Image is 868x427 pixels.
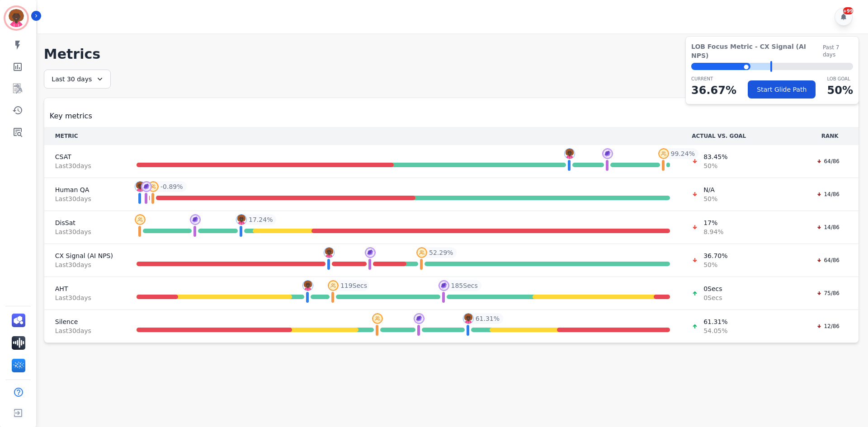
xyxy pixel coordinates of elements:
img: profile-pic [416,247,427,258]
img: profile-pic [365,247,376,258]
img: profile-pic [141,181,152,192]
span: Last 30 day s [55,194,115,203]
span: 61.31 % [703,317,727,326]
span: Key metrics [50,111,92,122]
div: Last 30 days [44,70,111,89]
span: 185 Secs [451,281,478,290]
img: profile-pic [602,148,613,159]
span: CSAT [55,152,115,161]
th: ACTUAL VS. GOAL [681,127,801,145]
img: profile-pic [302,280,313,291]
img: profile-pic [439,280,449,291]
div: ⬤ [691,63,750,70]
div: 75/86 [812,289,844,298]
span: 119 Secs [340,281,367,290]
span: 17 % [703,218,723,227]
span: N/A [703,185,717,194]
p: CURRENT [691,75,736,82]
img: profile-pic [190,214,201,225]
h1: Metrics [44,46,859,62]
img: profile-pic [463,313,474,324]
span: 0 Secs [703,293,722,302]
div: 14/86 [812,190,844,199]
span: 50 % [703,260,727,269]
span: Silence [55,317,115,326]
div: 64/86 [812,157,844,166]
span: 52.29 % [429,248,453,257]
span: AHT [55,284,115,293]
span: DisSat [55,218,115,227]
span: 99.24 % [671,149,695,158]
span: Past 7 days [823,44,853,58]
img: profile-pic [658,148,669,159]
span: 50 % [703,194,717,203]
span: 0 Secs [703,284,722,293]
p: 36.67 % [691,82,736,99]
img: profile-pic [414,313,425,324]
span: Last 30 day s [55,227,115,236]
span: 54.05 % [703,326,727,335]
th: METRIC [44,127,126,145]
span: Last 30 day s [55,293,115,302]
span: 50 % [703,161,727,170]
img: profile-pic [372,313,383,324]
th: RANK [801,127,859,145]
span: Last 30 day s [55,326,115,335]
span: 8.94 % [703,227,723,236]
p: LOB Goal [827,75,853,82]
span: 17.24 % [249,215,273,224]
span: CX Signal (AI NPS) [55,251,115,260]
button: Start Glide Path [748,80,816,99]
span: LOB Focus Metric - CX Signal (AI NPS) [691,42,823,60]
div: 14/86 [812,223,844,232]
img: profile-pic [324,247,335,258]
img: profile-pic [148,181,159,192]
img: profile-pic [564,148,575,159]
p: 50 % [827,82,853,99]
div: 12/86 [812,322,844,331]
span: Last 30 day s [55,260,115,269]
img: Bordered avatar [5,7,27,29]
div: +99 [843,7,853,14]
div: 64/86 [812,256,844,265]
img: profile-pic [135,181,146,192]
span: 61.31 % [476,314,500,323]
span: Last 30 day s [55,161,115,170]
img: profile-pic [135,214,146,225]
img: profile-pic [328,280,339,291]
span: -0.89 % [160,182,183,191]
span: Human QA [55,185,115,194]
span: 36.70 % [703,251,727,260]
img: profile-pic [236,214,247,225]
span: 83.45 % [703,152,727,161]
